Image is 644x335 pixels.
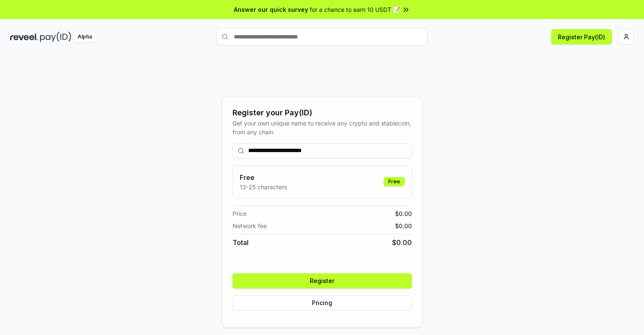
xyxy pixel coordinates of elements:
[233,295,412,310] button: Pricing
[384,177,405,186] div: Free
[392,237,412,248] span: $ 0.00
[240,172,287,182] h3: Free
[395,209,412,218] span: $ 0.00
[310,5,400,14] span: for a chance to earn 10 USDT 📝
[551,29,612,44] button: Register Pay(ID)
[73,32,97,42] div: Alpha
[233,107,412,119] div: Register your Pay(ID)
[10,32,38,42] img: reveel_dark
[240,182,287,191] p: 13-25 characters
[233,119,412,136] div: Get your own unique name to receive any crypto and stablecoin, from any chain
[233,237,249,248] span: Total
[40,32,71,42] img: pay_id
[233,209,246,218] span: Price
[233,221,267,230] span: Network fee
[395,221,412,230] span: $ 0.00
[233,273,412,289] button: Register
[234,5,308,14] span: Answer our quick survey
